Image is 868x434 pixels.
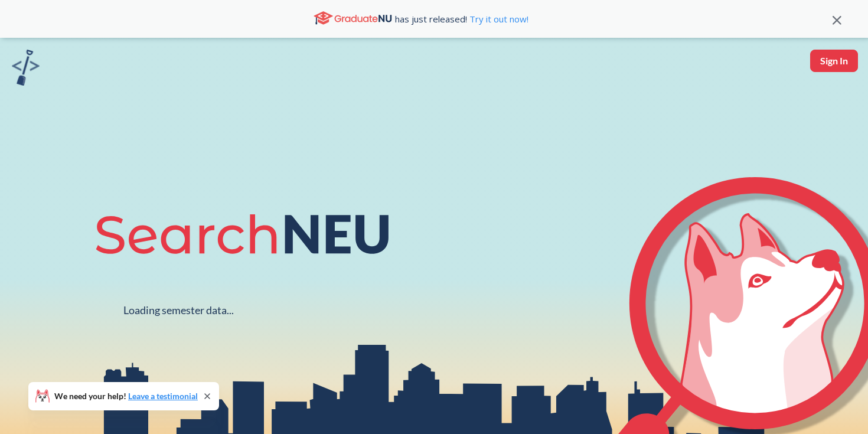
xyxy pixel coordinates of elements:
[123,304,234,317] div: Loading semester data...
[128,391,198,401] a: Leave a testimonial
[395,12,528,25] span: has just released!
[54,392,198,400] span: We need your help!
[810,50,858,72] button: Sign In
[467,13,528,25] a: Try it out now!
[12,50,40,89] a: sandbox logo
[12,50,40,86] img: sandbox logo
